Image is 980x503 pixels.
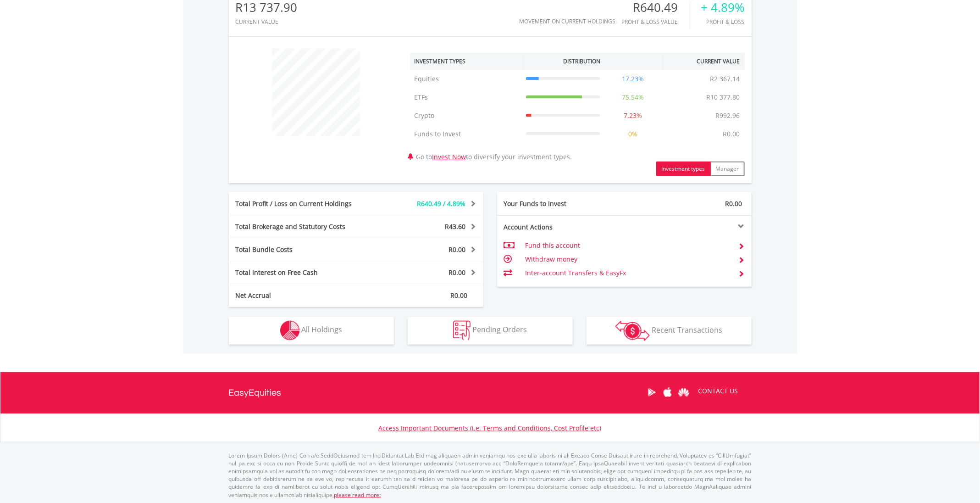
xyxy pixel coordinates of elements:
div: Your Funds to Invest [497,199,625,208]
a: Google Play [644,378,660,407]
div: R640.49 [622,1,690,14]
div: R13 737.90 [236,1,298,14]
div: + 4.89% [701,1,745,14]
button: Pending Orders [408,317,573,345]
td: Equities [410,70,521,88]
td: Withdraw money [525,252,731,266]
span: R0.00 [725,199,742,208]
a: Apple [660,378,676,407]
td: 75.54% [605,88,661,106]
a: please read more: [334,491,381,499]
span: R0.00 [449,245,466,254]
span: R43.60 [445,222,466,231]
div: Total Brokerage and Statutory Costs [229,222,377,231]
a: Invest Now [432,152,466,161]
button: All Holdings [229,317,394,345]
td: R10 377.80 [702,88,745,106]
img: holdings-wht.png [280,321,300,341]
a: EasyEquities [229,372,282,414]
button: Recent Transactions [587,317,752,345]
td: 0% [605,125,661,143]
button: Manager [710,162,745,176]
td: Crypto [410,106,521,125]
span: Pending Orders [472,325,527,335]
img: pending_instructions-wht.png [453,321,471,341]
div: Distribution [563,57,600,65]
div: Profit & Loss Value [622,19,690,25]
button: Investment types [656,162,711,176]
div: Total Interest on Free Cash [229,268,377,277]
span: R0.00 [449,268,466,277]
th: Current Value [661,53,745,70]
div: CURRENT VALUE [236,19,298,25]
td: 17.23% [605,70,661,88]
td: R2 367.14 [706,70,745,88]
div: Total Profit / Loss on Current Holdings [229,199,377,208]
span: R0.00 [451,291,468,300]
div: Profit & Loss [701,19,745,25]
div: Go to to diversify your investment types. [403,44,752,176]
td: Funds to Invest [410,125,521,143]
div: Total Bundle Costs [229,245,377,254]
a: CONTACT US [692,378,745,404]
span: Recent Transactions [652,325,722,335]
div: Movement on Current Holdings: [520,18,617,24]
td: 7.23% [605,106,661,125]
a: Access Important Documents (i.e. Terms and Conditions, Cost Profile etc) [379,424,602,432]
p: Lorem Ipsum Dolors (Ame) Con a/e SeddOeiusmod tem InciDiduntut Lab Etd mag aliquaen admin veniamq... [229,452,752,499]
a: Huawei [676,378,692,407]
img: transactions-zar-wht.png [615,321,650,341]
div: Account Actions [497,223,625,232]
span: All Holdings [302,325,343,335]
div: Net Accrual [229,291,377,300]
span: R640.49 / 4.89% [417,199,466,208]
th: Investment Types [410,53,521,70]
td: R992.96 [711,106,745,125]
td: Inter-account Transfers & EasyFx [525,266,731,280]
td: Fund this account [525,239,731,252]
td: R0.00 [719,125,745,143]
td: ETFs [410,88,521,106]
